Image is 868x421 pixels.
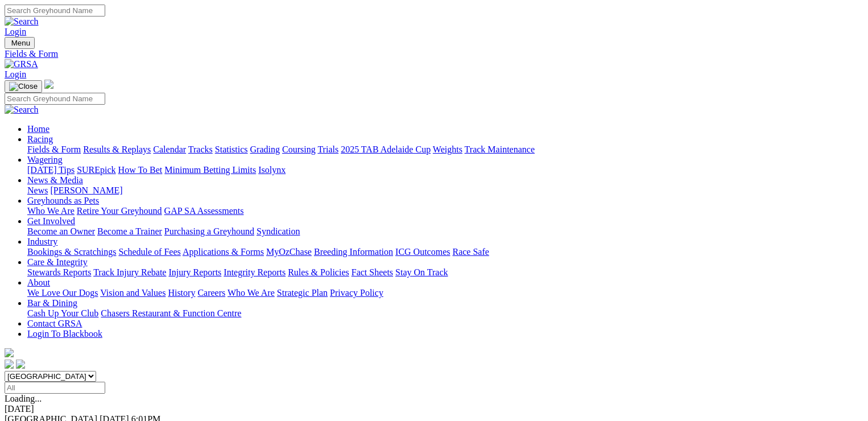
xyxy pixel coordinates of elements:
[77,165,115,175] a: SUREpick
[5,348,14,357] img: logo-grsa-white.png
[330,288,383,298] a: Privacy Policy
[258,165,286,175] a: Isolynx
[27,319,82,328] a: Contact GRSA
[395,267,448,277] a: Stay On Track
[188,145,213,154] a: Tracks
[250,145,280,154] a: Grading
[5,93,105,105] input: Search
[27,145,81,154] a: Fields & Form
[197,288,225,298] a: Careers
[5,37,35,49] button: Toggle navigation
[9,82,38,91] img: Close
[215,145,248,154] a: Statistics
[465,145,535,154] a: Track Maintenance
[27,175,83,185] a: News & Media
[83,145,151,154] a: Results & Replays
[224,267,286,277] a: Integrity Reports
[164,206,244,216] a: GAP SA Assessments
[168,288,195,298] a: History
[228,288,275,298] a: Who We Are
[5,16,39,27] img: Search
[27,237,57,246] a: Industry
[27,278,50,287] a: About
[5,27,26,36] a: Login
[27,308,98,318] a: Cash Up Your Club
[27,216,75,226] a: Get Involved
[352,267,393,277] a: Fact Sheets
[168,267,221,277] a: Injury Reports
[183,247,264,257] a: Applications & Forms
[77,206,162,216] a: Retire Your Greyhound
[27,329,102,339] a: Login To Blackbook
[164,165,256,175] a: Minimum Betting Limits
[452,247,489,257] a: Race Safe
[27,267,91,277] a: Stewards Reports
[27,226,863,237] div: Get Involved
[5,404,863,414] div: [DATE]
[50,185,122,195] a: [PERSON_NAME]
[5,69,26,79] a: Login
[341,145,431,154] a: 2025 TAB Adelaide Cup
[27,124,49,134] a: Home
[27,288,863,298] div: About
[5,80,42,93] button: Toggle navigation
[11,39,30,47] span: Menu
[44,80,53,89] img: logo-grsa-white.png
[93,267,166,277] a: Track Injury Rebate
[277,288,328,298] a: Strategic Plan
[118,247,180,257] a: Schedule of Fees
[282,145,316,154] a: Coursing
[433,145,462,154] a: Weights
[314,247,393,257] a: Breeding Information
[118,165,163,175] a: How To Bet
[27,155,63,164] a: Wagering
[5,49,863,59] a: Fields & Form
[27,247,116,257] a: Bookings & Scratchings
[27,145,863,155] div: Racing
[5,105,39,115] img: Search
[27,185,863,196] div: News & Media
[27,288,98,298] a: We Love Our Dogs
[16,360,25,369] img: twitter.svg
[27,185,48,195] a: News
[27,206,863,216] div: Greyhounds as Pets
[27,267,863,278] div: Care & Integrity
[5,394,42,403] span: Loading...
[27,226,95,236] a: Become an Owner
[288,267,349,277] a: Rules & Policies
[5,382,105,394] input: Select date
[27,247,863,257] div: Industry
[317,145,338,154] a: Trials
[27,134,53,144] a: Racing
[257,226,300,236] a: Syndication
[101,308,241,318] a: Chasers Restaurant & Function Centre
[27,196,99,205] a: Greyhounds as Pets
[100,288,166,298] a: Vision and Values
[5,59,38,69] img: GRSA
[27,308,863,319] div: Bar & Dining
[27,165,863,175] div: Wagering
[5,360,14,369] img: facebook.svg
[27,257,88,267] a: Care & Integrity
[27,298,77,308] a: Bar & Dining
[27,206,75,216] a: Who We Are
[97,226,162,236] a: Become a Trainer
[164,226,254,236] a: Purchasing a Greyhound
[395,247,450,257] a: ICG Outcomes
[27,165,75,175] a: [DATE] Tips
[266,247,312,257] a: MyOzChase
[153,145,186,154] a: Calendar
[5,5,105,16] input: Search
